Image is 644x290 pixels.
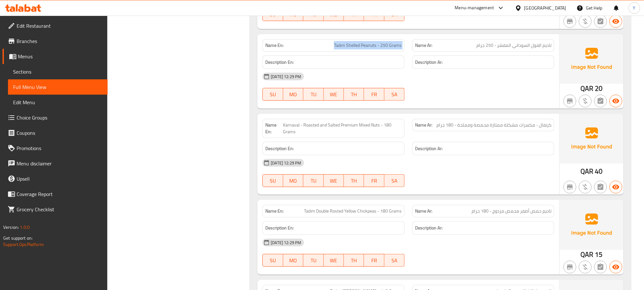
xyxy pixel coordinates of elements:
[3,171,108,186] a: Upsell
[306,90,321,99] span: TU
[455,4,494,12] div: Menu-management
[581,82,594,95] span: QAR
[367,176,382,185] span: FR
[17,22,102,30] span: Edit Restaurant
[283,88,303,101] button: MO
[436,122,551,128] span: كرنفال - مكسرات مشكلة ممتازة محمصة ومملحة - 180 جرام
[594,15,607,28] button: Not has choices
[346,10,361,19] span: TH
[3,202,108,217] a: Grocery Checklist
[3,141,108,156] a: Promotions
[387,256,402,265] span: SA
[326,256,341,265] span: WE
[8,79,108,95] a: Full Menu View
[265,10,280,19] span: SU
[560,34,624,84] img: Ae5nvW7+0k+MAAAAAElFTkSuQmCC
[17,114,102,121] span: Choice Groups
[564,15,576,28] button: Not branch specific item
[13,83,102,91] span: Full Menu View
[579,15,592,28] button: Purchased item
[595,82,602,95] span: 20
[610,261,622,273] button: Available
[3,240,44,249] a: Support.OpsPlatform
[262,174,283,187] button: SU
[364,254,384,267] button: FR
[415,122,432,128] strong: Name Ar:
[334,42,402,49] span: Tadım Shelled Peanuts - 250 Grams
[3,125,108,141] a: Coupons
[560,200,624,250] img: Ae5nvW7+0k+MAAAAAElFTkSuQmCC
[581,165,594,178] span: QAR
[17,206,102,213] span: Grocery Checklist
[476,42,551,49] span: تاديم الفول السوداني المقشر - 250 جرام
[384,254,405,267] button: SA
[326,10,341,19] span: WE
[3,156,108,171] a: Menu disclaimer
[265,224,294,232] strong: Description En:
[594,181,607,193] button: Not has choices
[306,176,321,185] span: TU
[324,254,344,267] button: WE
[262,88,283,101] button: SU
[581,248,594,261] span: QAR
[579,261,592,273] button: Purchased item
[20,223,30,231] span: 1.0.0
[344,174,364,187] button: TH
[367,10,382,19] span: FR
[17,190,102,198] span: Coverage Report
[367,256,382,265] span: FR
[265,145,294,153] strong: Description En:
[303,174,323,187] button: TU
[579,181,592,193] button: Purchased item
[324,174,344,187] button: WE
[387,10,402,19] span: SA
[13,68,102,76] span: Sections
[262,254,283,267] button: SU
[303,254,323,267] button: TU
[286,256,301,265] span: MO
[265,256,280,265] span: SU
[415,224,443,232] strong: Description Ar:
[8,95,108,110] a: Edit Menu
[367,90,382,99] span: FR
[346,256,361,265] span: TH
[17,37,102,45] span: Branches
[415,208,432,214] strong: Name Ar:
[17,144,102,152] span: Promotions
[610,95,622,107] button: Available
[387,176,402,185] span: SA
[265,176,280,185] span: SU
[286,176,301,185] span: MO
[17,160,102,167] span: Menu disclaimer
[283,122,402,135] span: Karnaval - Roasted and Salted Premium Mixed Nuts - 180 Grams
[268,74,304,80] span: [DATE] 12:29 PM
[17,175,102,183] span: Upsell
[3,223,19,231] span: Version:
[306,256,321,265] span: TU
[304,208,402,214] span: Tadım Double Rosted Yellow Chickpeas - 180 Grams
[265,58,294,66] strong: Description En:
[387,90,402,99] span: SA
[595,248,602,261] span: 15
[633,4,636,11] span: Y
[268,160,304,166] span: [DATE] 12:29 PM
[610,181,622,193] button: Available
[17,129,102,137] span: Coupons
[595,165,602,178] span: 40
[384,88,405,101] button: SA
[283,174,303,187] button: MO
[265,208,284,214] strong: Name En:
[344,254,364,267] button: TH
[594,95,607,107] button: Not has choices
[3,110,108,125] a: Choice Groups
[3,49,108,64] a: Menus
[3,33,108,49] a: Branches
[564,261,576,273] button: Not branch specific item
[524,4,566,11] div: [GEOGRAPHIC_DATA]
[564,181,576,193] button: Not branch specific item
[8,64,108,79] a: Sections
[415,42,432,49] strong: Name Ar:
[286,10,301,19] span: MO
[3,234,33,242] span: Get support on:
[306,10,321,19] span: TU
